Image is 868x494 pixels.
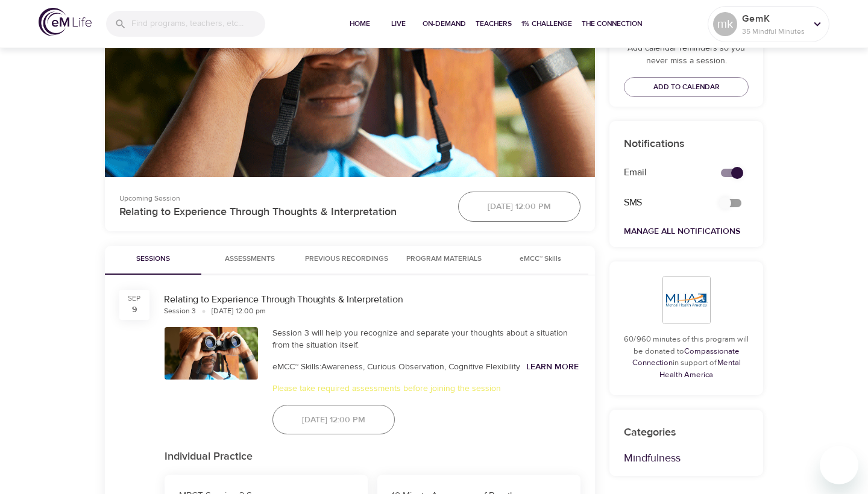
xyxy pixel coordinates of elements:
[742,26,806,37] p: 35 Mindful Minutes
[624,226,740,237] a: Manage All Notifications
[272,361,520,372] span: eMCC™ Skills: Awareness, Curious Observation, Cognitive Flexibility
[582,17,642,30] span: The Connection
[624,334,749,381] p: 60/960 minutes of this program will be donated to in support of
[112,253,194,266] span: Sessions
[345,17,374,30] span: Home
[165,449,580,465] p: Individual Practice
[624,77,749,97] button: Add to Calendar
[119,193,444,204] p: Upcoming Session
[39,8,92,36] img: logo
[305,253,388,266] span: Previous Recordings
[476,17,512,30] span: Teachers
[820,446,858,484] iframe: Button to launch messaging window
[384,17,413,30] span: Live
[499,253,581,266] span: eMCC™ Skills
[403,253,485,266] span: Program Materials
[272,383,581,395] p: Please take required assessments before joining the session
[624,450,749,466] p: Mindfulness
[742,11,806,26] p: GemK
[164,293,580,307] div: Relating to Experience Through Thoughts & Interpretation
[132,304,137,316] div: 9
[119,204,444,220] p: Relating to Experience Through Thoughts & Interpretation
[617,158,706,187] div: Email
[632,346,740,368] a: Compassionate Connection
[225,253,275,266] span: Assessments
[164,306,196,316] div: Session 3
[624,136,749,152] p: Notifications
[423,17,466,30] span: On-Demand
[653,81,720,93] span: Add to Calendar
[212,306,266,316] div: [DATE] 12:00 pm
[624,42,749,67] p: Add calendar reminders so you never miss a session.
[659,358,741,380] a: Mental Health America
[272,327,581,351] div: Session 3 will help you recognize and separate your thoughts about a situation from the situation...
[617,189,706,217] div: SMS
[624,424,749,440] p: Categories
[131,11,265,37] input: Find programs, teachers, etc...
[521,17,572,30] span: 1% Challenge
[128,293,141,304] div: Sep
[526,361,579,372] a: Learn More
[713,12,737,36] div: mk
